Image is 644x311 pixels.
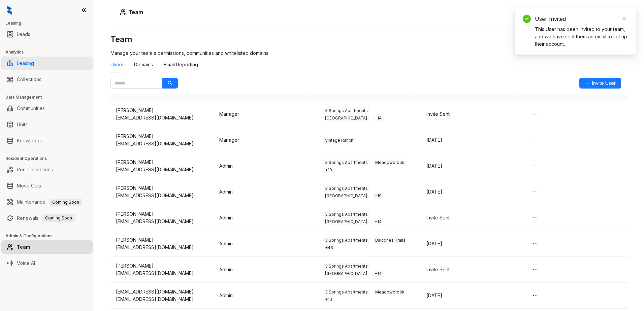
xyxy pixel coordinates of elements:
[17,73,41,86] a: Collections
[214,283,317,309] td: Admin
[373,159,407,166] span: Meadowbrook
[1,102,93,115] li: Communities
[7,5,12,15] img: logo
[17,28,30,41] a: Leads
[1,28,93,41] li: Leads
[17,211,75,225] a: RenewalsComing Soon
[533,189,538,195] span: ellipsis
[1,240,93,254] li: Team
[116,107,208,114] div: [PERSON_NAME]
[110,50,268,56] span: Manage your team's permissions, communities and whitelisted domains
[1,163,93,176] li: Rent Collections
[17,102,45,115] a: Communities
[116,210,208,218] div: [PERSON_NAME]
[323,167,334,173] span: + 10
[1,118,93,131] li: Units
[323,244,335,251] span: + 43
[323,263,370,270] span: 3 Springs Apartments
[585,81,589,85] span: plus
[50,199,82,206] span: Coming Soon
[373,237,408,244] span: Balcones Trails
[1,179,93,193] li: Move Outs
[17,57,34,70] a: Leasing
[533,293,538,298] span: ellipsis
[426,136,519,144] div: [DATE]
[323,137,356,144] span: Vintage Ranch
[116,166,208,173] div: [EMAIL_ADDRESS][DOMAIN_NAME]
[42,214,75,222] span: Coming Soon
[17,256,35,270] a: Voice AI
[214,231,317,257] td: Admin
[533,267,538,272] span: ellipsis
[1,134,93,147] li: Knowledge
[110,61,123,68] div: Users
[426,214,519,221] div: Invite Sent
[1,211,93,225] li: Renewals
[116,236,208,244] div: [PERSON_NAME]
[168,81,172,85] span: search
[372,218,384,225] span: + 14
[426,188,519,196] div: [DATE]
[116,288,208,296] div: [EMAIL_ADDRESS][DOMAIN_NAME]
[5,94,94,100] h3: Data Management
[323,296,334,303] span: + 10
[372,193,384,199] span: + 19
[533,163,538,169] span: ellipsis
[5,233,94,239] h3: Admin & Configurations
[5,155,94,162] h3: Resident Operations
[17,163,53,176] a: Rent Collections
[323,159,370,166] span: 3 Springs Apartments
[533,137,538,143] span: ellipsis
[372,270,384,277] span: + 14
[1,195,93,209] li: Maintenance
[535,15,628,23] div: User Invited
[426,240,519,247] div: [DATE]
[214,101,317,127] td: Manager
[579,78,621,89] button: Invite User
[323,185,370,192] span: 3 Springs Apartments
[426,110,519,118] div: Invite Sent
[214,205,317,231] td: Admin
[116,270,208,277] div: [EMAIL_ADDRESS][DOMAIN_NAME]
[116,159,208,166] div: [PERSON_NAME]
[134,61,153,68] div: Domains
[533,241,538,246] span: ellipsis
[116,133,208,140] div: [PERSON_NAME]
[323,289,370,296] span: 3 Springs Apartments
[164,61,198,68] div: Email Reporting
[5,20,94,26] h3: Leasing
[17,240,30,254] a: Team
[1,73,93,86] li: Collections
[323,270,369,277] span: [GEOGRAPHIC_DATA]
[110,34,628,45] h3: Team
[533,111,538,117] span: ellipsis
[116,244,208,251] div: [EMAIL_ADDRESS][DOMAIN_NAME]
[214,153,317,179] td: Admin
[323,237,370,244] span: 3 Springs Apartments
[1,256,93,270] li: Voice AI
[323,107,370,114] span: 3 Springs Apartments
[533,215,538,220] span: ellipsis
[214,257,317,283] td: Admin
[426,292,519,299] div: [DATE]
[116,192,208,199] div: [EMAIL_ADDRESS][DOMAIN_NAME]
[323,218,369,225] span: [GEOGRAPHIC_DATA]
[523,15,531,23] span: check-circle
[426,266,519,273] div: Invite Sent
[17,118,28,131] a: Units
[17,134,42,147] a: Knowledge
[535,26,628,48] div: This User has been invited to your team, and we have sent them an email to set up their account.
[116,140,208,147] div: [EMAIL_ADDRESS][DOMAIN_NAME]
[373,289,407,296] span: Meadowbrook
[372,115,384,122] span: + 14
[323,193,369,199] span: [GEOGRAPHIC_DATA]
[323,115,369,122] span: [GEOGRAPHIC_DATA]
[116,218,208,225] div: [EMAIL_ADDRESS][DOMAIN_NAME]
[127,8,143,16] h5: Team
[116,296,208,303] div: [EMAIL_ADDRESS][DOMAIN_NAME]
[116,184,208,192] div: [PERSON_NAME]
[214,179,317,205] td: Admin
[323,211,370,218] span: 3 Springs Apartments
[116,114,208,122] div: [EMAIL_ADDRESS][DOMAIN_NAME]
[1,57,93,70] li: Leasing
